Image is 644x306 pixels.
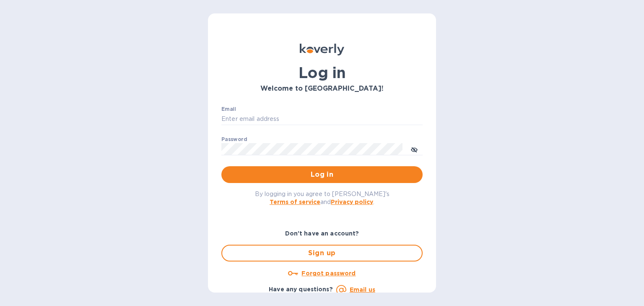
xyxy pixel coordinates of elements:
span: Log in [228,170,416,180]
a: Privacy policy [331,199,373,205]
label: Email [221,107,236,112]
u: Forgot password [301,270,356,277]
b: Have any questions? [269,286,333,293]
a: Email us [350,286,375,293]
button: Log in [221,166,423,183]
input: Enter email address [221,113,423,126]
label: Password [221,137,247,142]
button: Sign up [221,245,423,262]
span: Sign up [229,248,415,258]
img: Koverly [300,44,344,55]
h3: Welcome to [GEOGRAPHIC_DATA]! [221,85,423,93]
b: Don't have an account? [285,230,359,237]
span: By logging in you agree to [PERSON_NAME]'s and . [255,191,390,205]
button: toggle password visibility [406,141,423,157]
h1: Log in [221,64,423,81]
a: Terms of service [270,199,320,205]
